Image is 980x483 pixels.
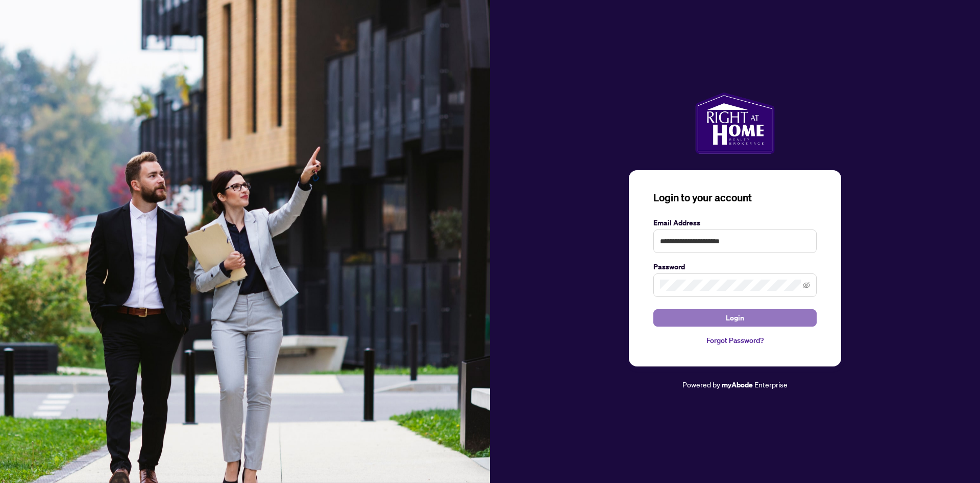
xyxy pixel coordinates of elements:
span: Login [726,310,744,326]
span: Powered by [682,380,720,389]
span: Enterprise [754,380,788,389]
h3: Login to your account [653,191,817,205]
a: Forgot Password? [653,335,817,346]
span: eye-invisible [803,282,810,289]
label: Email Address [653,217,817,228]
label: Password [653,261,817,272]
a: myAbode [722,379,753,390]
button: Login [653,309,817,327]
img: ma-logo [695,93,774,154]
